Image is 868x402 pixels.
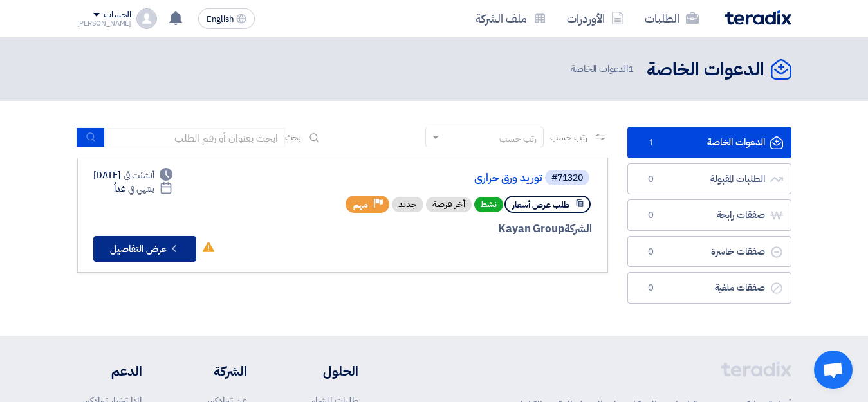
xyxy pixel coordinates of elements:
[392,197,423,212] div: جديد
[643,209,659,222] span: 0
[564,221,592,237] span: الشركة
[634,3,709,33] a: الطلبات
[286,361,358,381] li: الحلول
[643,246,659,259] span: 0
[551,174,583,183] div: #71320
[105,128,285,147] input: ابحث بعنوان أو رقم الطلب
[285,131,302,144] span: بحث
[207,15,234,24] span: English
[93,169,173,182] div: [DATE]
[282,221,592,237] div: Kayan Group
[643,282,659,295] span: 0
[557,3,634,33] a: الأوردرات
[512,199,569,211] span: طلب عرض أسعار
[628,62,634,76] span: 1
[77,361,142,381] li: الدعم
[114,182,172,196] div: غداً
[136,8,157,29] img: profile_test.png
[499,132,537,145] div: رتب حسب
[104,10,131,21] div: الحساب
[725,10,791,25] img: Teradix logo
[627,236,791,268] a: صفقات خاسرة0
[627,199,791,231] a: صفقات رابحة0
[627,127,791,158] a: الدعوات الخاصة1
[180,361,247,381] li: الشركة
[77,20,132,27] div: [PERSON_NAME]
[285,172,542,184] a: توريد ورق حراري
[814,351,853,389] div: Open chat
[627,163,791,195] a: الطلبات المقبولة0
[353,199,368,211] span: مهم
[198,8,255,29] button: English
[647,57,764,82] h2: الدعوات الخاصة
[124,169,154,182] span: أنشئت في
[465,3,557,33] a: ملف الشركة
[426,197,472,212] div: أخر فرصة
[571,62,636,77] span: الدعوات الخاصة
[550,131,587,144] span: رتب حسب
[627,272,791,304] a: صفقات ملغية0
[643,136,659,149] span: 1
[643,173,659,186] span: 0
[93,236,196,262] button: عرض التفاصيل
[474,197,503,212] span: نشط
[128,182,154,196] span: ينتهي في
